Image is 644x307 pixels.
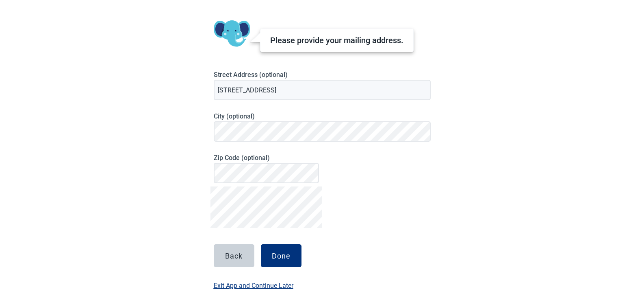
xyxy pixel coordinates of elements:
[214,280,293,307] button: Exit App and Continue Later
[272,252,291,260] div: Done
[214,244,254,267] button: Back
[214,15,250,52] img: Koda Elephant
[214,71,431,79] label: Street Address (optional)
[214,112,431,120] label: City (optional)
[214,281,293,291] label: Exit App and Continue Later
[270,35,403,45] div: Please provide your mailing address.
[225,252,243,260] div: Back
[261,244,301,267] button: Done
[214,154,319,162] label: Zip Code (optional)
